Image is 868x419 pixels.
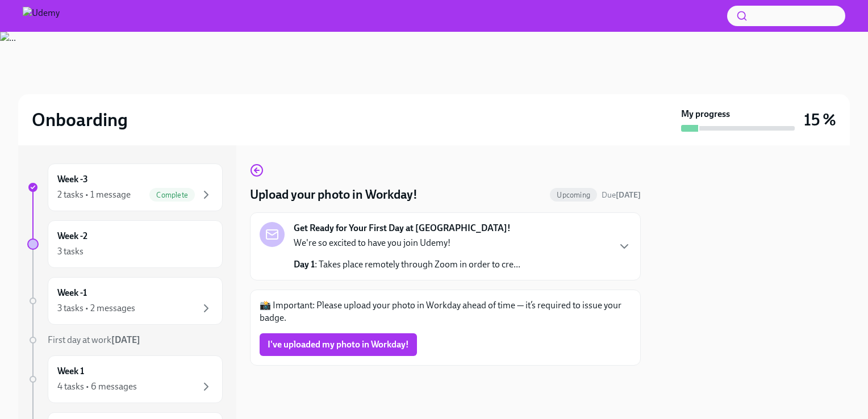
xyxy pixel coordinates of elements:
span: Complete [149,191,195,199]
span: Upcoming [550,191,597,199]
h6: Week 1 [57,365,84,378]
div: 4 tasks • 6 messages [57,380,137,393]
img: Udemy [23,7,60,25]
p: 📸 Important: Please upload your photo in Workday ahead of time — it’s required to issue your badge. [260,299,631,324]
button: I've uploaded my photo in Workday! [260,333,417,356]
h6: Week -2 [57,230,87,242]
h3: 15 % [804,110,836,130]
a: Week -13 tasks • 2 messages [27,277,223,325]
strong: Day 1 [294,259,315,270]
h4: Upload your photo in Workday! [250,186,418,203]
a: First day at work[DATE] [27,334,223,346]
h6: Week -3 [57,173,88,186]
div: 3 tasks • 2 messages [57,302,135,315]
h2: Onboarding [32,108,128,131]
span: First day at work [48,334,140,345]
a: Week -23 tasks [27,220,223,268]
strong: Get Ready for Your First Day at [GEOGRAPHIC_DATA]! [294,222,511,234]
div: 3 tasks [57,245,84,258]
p: : Takes place remotely through Zoom in order to cre... [294,258,520,271]
strong: [DATE] [111,334,140,345]
a: Week 14 tasks • 6 messages [27,355,223,403]
h6: Week -1 [57,287,87,299]
strong: My progress [681,108,730,120]
span: I've uploaded my photo in Workday! [268,339,409,350]
span: Due [602,190,641,200]
span: August 27th, 2025 09:00 [602,190,641,200]
div: 2 tasks • 1 message [57,188,131,201]
strong: [DATE] [616,190,641,200]
p: We're so excited to have you join Udemy! [294,237,520,249]
a: Week -32 tasks • 1 messageComplete [27,164,223,211]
